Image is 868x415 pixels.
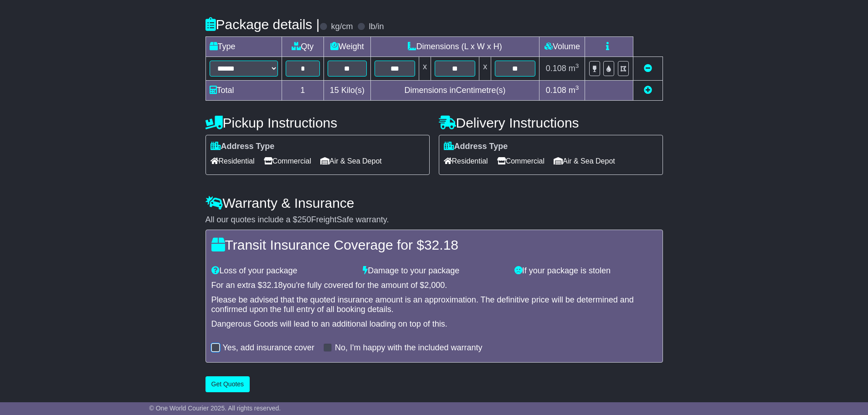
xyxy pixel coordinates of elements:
[424,281,445,290] span: 2,000
[211,281,657,291] div: For an extra $ you're fully covered for the amount of $ .
[424,237,458,252] span: 32.18
[205,195,663,210] h4: Warranty & Insurance
[223,343,314,353] label: Yes, add insurance cover
[575,62,579,69] sup: 3
[262,281,283,290] span: 32.18
[644,64,652,73] a: Remove this item
[546,64,566,73] span: 0.108
[330,86,339,95] span: 15
[298,215,311,224] span: 250
[320,154,382,168] span: Air & Sea Depot
[569,86,579,95] span: m
[419,57,431,81] td: x
[546,86,566,95] span: 0.108
[444,154,488,168] span: Residential
[554,154,615,168] span: Air & Sea Depot
[497,154,544,168] span: Commercial
[569,64,579,73] span: m
[205,376,250,392] button: Get Quotes
[211,237,657,252] h4: Transit Insurance Coverage for $
[370,81,539,101] td: Dimensions in Centimetre(s)
[205,37,282,57] td: Type
[331,22,353,32] label: kg/cm
[510,266,662,276] div: If your package is stolen
[149,405,281,412] span: © One World Courier 2025. All rights reserved.
[211,154,255,168] span: Residential
[211,319,657,329] div: Dangerous Goods will lead to an additional loading on top of this.
[264,154,311,168] span: Commercial
[575,84,579,91] sup: 3
[444,142,508,152] label: Address Type
[205,215,663,225] div: All our quotes include a $ FreightSafe warranty.
[439,115,663,130] h4: Delivery Instructions
[324,81,371,101] td: Kilo(s)
[324,37,371,57] td: Weight
[205,115,430,130] h4: Pickup Instructions
[211,295,657,315] div: Please be advised that the quoted insurance amount is an approximation. The definitive price will...
[205,81,282,101] td: Total
[335,343,483,353] label: No, I'm happy with the included warranty
[358,266,510,276] div: Damage to your package
[539,37,585,57] td: Volume
[370,37,539,57] td: Dimensions (L x W x H)
[207,266,359,276] div: Loss of your package
[644,86,652,95] a: Add new item
[479,57,491,81] td: x
[211,142,275,152] label: Address Type
[282,37,324,57] td: Qty
[282,81,324,101] td: 1
[369,22,384,32] label: lb/in
[205,17,320,32] h4: Package details |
